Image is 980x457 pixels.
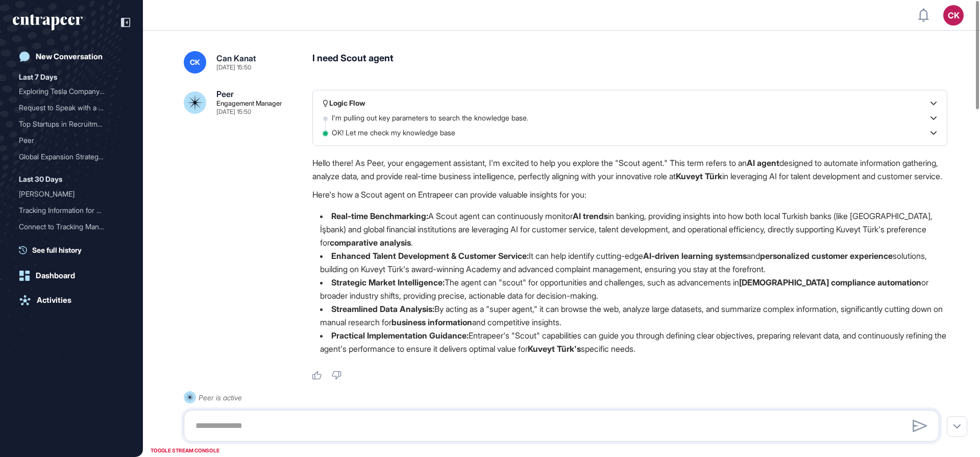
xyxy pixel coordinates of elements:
[312,156,947,183] p: Hello there! As Peer, your engagement assistant, I'm excited to help you explore the "Scout agent...
[37,296,71,305] div: Activities
[19,71,57,83] div: Last 7 Days
[32,245,82,255] span: See full history
[312,188,947,201] p: Here's how a Scout agent on Entrapeer can provide valuable insights for you:
[528,344,581,354] strong: Kuveyt Türk's
[323,98,365,108] div: Logic Flow
[312,329,947,355] li: Entrapeer's "Scout" capabilities can guide you through defining clear objectives, preparing relev...
[739,277,921,287] strong: [DEMOGRAPHIC_DATA] compliance automation
[148,444,222,457] div: TOGGLE STREAM CONSOLE
[19,186,116,202] div: [PERSON_NAME]
[331,211,428,221] strong: Real-time Benchmarking:
[216,90,234,98] div: Peer
[19,219,124,235] div: Connect to Tracking Manager
[19,235,116,251] div: [PERSON_NAME]
[36,52,103,61] div: New Conversation
[13,290,130,310] a: Activities
[19,235,124,251] div: Tracy
[19,116,124,132] div: Top Startups in Recruitment Technology
[391,317,472,327] strong: business information
[312,51,947,74] div: I need Scout agent
[573,211,608,221] strong: AI trends
[19,245,130,255] a: See full history
[13,14,83,31] div: entrapeer-logo
[747,158,779,168] strong: AI agent
[19,116,116,132] div: Top Startups in Recruitme...
[312,276,947,302] li: The agent can "scout" for opportunities and challenges, such as advancements in or broader indust...
[760,251,893,261] strong: personalized customer experience
[330,237,411,248] strong: comparative analysis
[13,46,130,67] a: New Conversation
[676,171,722,181] strong: Kuveyt Türk
[19,173,62,185] div: Last 30 Days
[19,202,124,219] div: Tracking Information for Vercel
[332,128,465,138] p: OK! Let me check my knowledge base
[199,391,242,404] div: Peer is active
[19,186,124,202] div: Tracy
[19,100,116,116] div: Request to Speak with a S...
[19,132,124,149] div: Peer
[331,304,434,314] strong: Streamlined Data Analysis:
[19,100,124,116] div: Request to Speak with a Scout Manager
[36,271,75,280] div: Dashboard
[19,83,124,100] div: Exploring Tesla Company Profile
[190,58,200,66] span: CK
[19,202,116,219] div: Tracking Information for ...
[312,249,947,276] li: It can help identify cutting-edge and solutions, building on Kuveyt Türk's award-winning Academy ...
[19,149,124,165] div: Global Expansion Strategy for Paşabahçe and Nude Glass: Customer Insights and Market Analysis
[312,302,947,329] li: By acting as a "super agent," it can browse the web, analyze large datasets, and summarize comple...
[332,113,538,123] p: I'm pulling out key parameters to search the knowledge base.
[943,5,964,26] button: CK
[216,100,282,107] div: Engagement Manager
[643,251,747,261] strong: AI-driven learning systems
[331,277,445,287] strong: Strategic Market Intelligence:
[216,54,256,62] div: Can Kanat
[19,83,116,100] div: Exploring Tesla Company P...
[13,266,130,286] a: Dashboard
[331,251,529,261] strong: Enhanced Talent Development & Customer Service:
[312,209,947,249] li: A Scout agent can continuously monitor in banking, providing insights into how both local Turkish...
[331,330,469,341] strong: Practical Implementation Guidance:
[19,149,116,165] div: Global Expansion Strategy...
[216,64,251,70] div: [DATE] 15:50
[19,219,116,235] div: Connect to Tracking Manag...
[216,109,251,115] div: [DATE] 15:50
[19,132,116,149] div: Peer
